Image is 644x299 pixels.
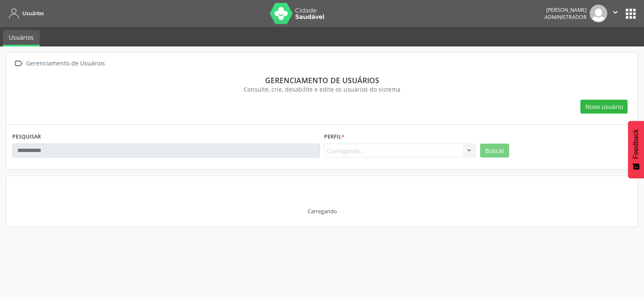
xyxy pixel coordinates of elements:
div: Gerenciamento de usuários [18,76,626,85]
button: Buscar [480,144,509,158]
span: Administrador [545,14,587,21]
div: [PERSON_NAME] [545,6,587,14]
i:  [611,8,620,17]
label: Perfil [324,130,344,144]
div: Carregando [308,208,337,215]
a:  Gerenciamento de Usuários [12,57,106,70]
div: Consulte, crie, desabilite e edite os usuários do sistema [18,85,626,94]
button: apps [623,6,638,21]
a: Usuários [6,6,44,20]
img: img [590,5,607,22]
i:  [12,57,24,70]
a: Usuários [3,30,40,46]
label: PESQUISAR [12,130,41,144]
span: Novo usuário [585,102,623,111]
button:  [607,5,623,22]
span: Usuários [22,10,44,17]
button: Novo usuário [580,100,628,114]
button: Feedback - Mostrar pesquisa [628,121,644,178]
div: Gerenciamento de Usuários [24,57,106,70]
span: Feedback [632,129,640,159]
